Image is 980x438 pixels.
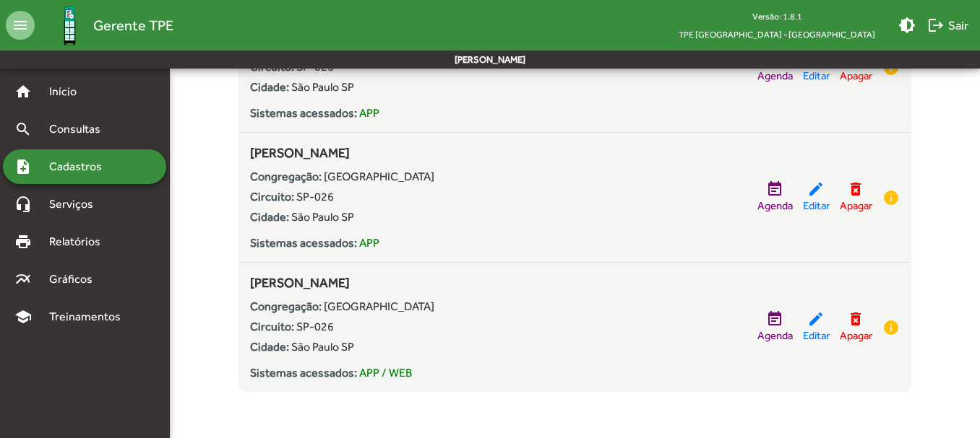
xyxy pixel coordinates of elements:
span: São Paulo SP [291,210,354,224]
span: [GEOGRAPHIC_DATA] [324,299,434,313]
span: Apagar [840,328,872,344]
mat-icon: info [882,189,900,206]
strong: Sistemas acessados: [250,366,357,380]
mat-icon: event_note [766,310,783,328]
mat-icon: event_note [766,180,783,198]
mat-icon: headset_mic [14,196,32,213]
mat-icon: brightness_medium [898,17,916,34]
mat-icon: home [14,83,32,100]
strong: Cidade: [250,210,289,224]
span: São Paulo SP [291,340,354,354]
span: Editar [803,198,830,214]
span: Relatórios [40,233,119,250]
span: Consultas [40,121,119,138]
span: Agenda [757,68,793,84]
mat-icon: multiline_chart [14,271,32,288]
span: Sair [927,12,968,38]
span: Cadastros [40,158,121,175]
span: Editar [803,68,830,84]
span: Agenda [757,328,793,344]
mat-icon: delete_forever [847,310,864,328]
strong: Congregação: [250,299,322,313]
strong: Cidade: [250,80,289,94]
span: SP-026 [296,320,334,333]
span: [PERSON_NAME] [250,145,350,160]
span: SP-026 [296,190,334,203]
span: [GEOGRAPHIC_DATA] [324,170,434,183]
span: Apagar [840,198,872,214]
mat-icon: note_add [14,158,32,175]
strong: Circuito: [250,320,294,333]
mat-icon: menu [6,11,35,40]
span: Serviços [40,196,113,213]
span: TPE [GEOGRAPHIC_DATA] - [GEOGRAPHIC_DATA] [667,25,887,43]
span: Treinamentos [40,308,138,325]
strong: Cidade: [250,340,289,354]
span: Gerente TPE [93,14,173,37]
mat-icon: info [882,319,900,336]
span: Gráficos [40,271,112,288]
img: Logo [46,2,93,49]
mat-icon: edit [807,310,825,328]
strong: Sistemas acessados: [250,236,357,250]
div: Versão: 1.8.1 [667,7,887,25]
mat-icon: school [14,308,32,325]
span: Apagar [840,68,872,84]
mat-icon: delete_forever [847,180,864,198]
span: Agenda [757,198,793,214]
mat-icon: search [14,121,32,138]
span: APP [359,236,379,250]
span: APP / WEB [359,366,412,380]
button: Sair [921,12,974,38]
mat-icon: edit [807,180,825,198]
span: [PERSON_NAME] [250,275,350,290]
a: Gerente TPE [35,2,173,49]
span: Início [40,83,98,100]
span: Editar [803,328,830,344]
strong: Sistemas acessados: [250,106,357,120]
span: São Paulo SP [291,80,354,94]
mat-icon: print [14,233,32,250]
strong: Congregação: [250,170,322,183]
mat-icon: logout [927,17,945,34]
span: APP [359,106,379,120]
strong: Circuito: [250,190,294,203]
